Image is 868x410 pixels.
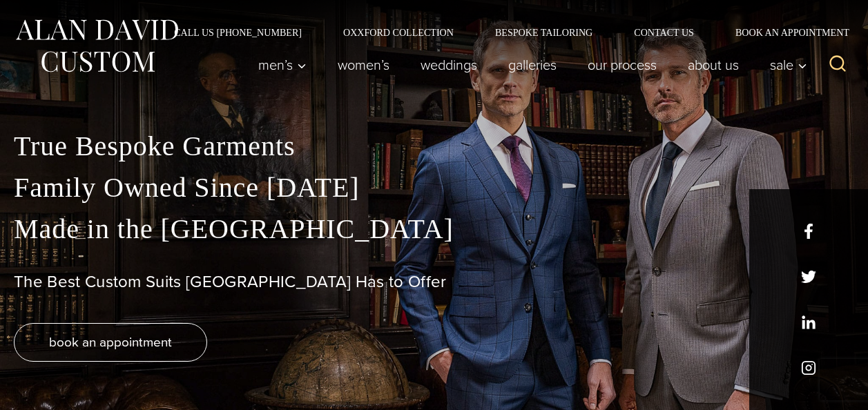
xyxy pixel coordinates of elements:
a: Call Us [PHONE_NUMBER] [153,28,322,37]
a: Bespoke Tailoring [474,28,613,37]
a: Oxxford Collection [322,28,474,37]
nav: Primary Navigation [243,51,815,79]
a: Book an Appointment [715,28,854,37]
a: Galleries [493,51,572,79]
p: True Bespoke Garments Family Owned Since [DATE] Made in the [GEOGRAPHIC_DATA] [14,126,854,250]
h1: The Best Custom Suits [GEOGRAPHIC_DATA] Has to Offer [14,272,854,292]
a: weddings [405,51,493,79]
a: Contact Us [613,28,715,37]
span: book an appointment [49,332,172,352]
a: book an appointment [14,323,207,362]
a: Our Process [572,51,673,79]
nav: Secondary Navigation [153,28,854,37]
a: About Us [673,51,755,79]
span: Sale [770,58,807,72]
button: View Search Form [821,48,854,81]
a: Women’s [322,51,405,79]
img: Alan David Custom [14,15,180,77]
span: Men’s [258,58,307,72]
